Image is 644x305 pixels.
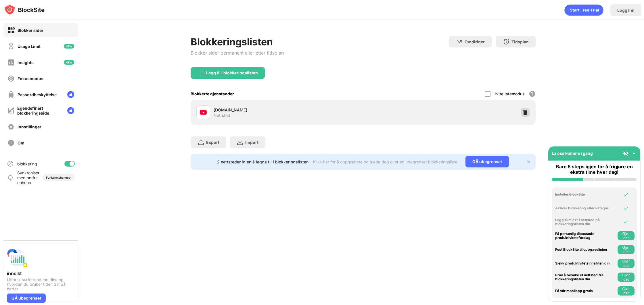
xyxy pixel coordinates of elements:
div: GÅ ubegrenset [465,156,509,167]
img: new-icon.svg [64,60,74,65]
div: Klikk her for å oppgradere og glede deg over en ubegrenset blokkeringsliste. [313,159,459,164]
div: Usage Limit [18,44,41,49]
img: favicons [200,109,207,116]
div: blokkering [17,161,37,166]
img: sync-icon.svg [7,174,14,181]
div: 2 nettsteder igjen å legge til i blokkeringslisten. [217,159,310,164]
div: Om [18,140,24,145]
img: push-insights.svg [7,248,28,268]
button: Gjør det [618,273,635,282]
button: Gjør det [618,286,635,296]
img: lock-menu.svg [67,91,74,98]
img: x-button.svg [526,159,531,164]
div: Installer BlockSite [555,192,616,196]
div: Tidsplan [511,39,529,44]
div: Nettsted [214,113,230,118]
img: new-icon.svg [64,44,74,49]
div: Innstillinger [18,124,41,129]
div: Funksjonshemmet [46,176,71,179]
img: omni-check.svg [623,219,629,225]
img: settings-off.svg [7,123,15,130]
button: Gjør det [618,245,635,254]
div: GÅ ubegrenset [7,294,46,303]
div: Blokker sider permanent eller etter tidsplan [191,50,284,56]
div: Legg til minst 1 nettsted på blokkeringslisten din [555,218,616,226]
div: Synkroniser med andre enheter [17,170,43,185]
div: Import [245,140,258,145]
img: eye-not-visible.svg [623,150,629,156]
img: block-on.svg [7,27,15,34]
div: Blokkerte gjenstander [191,91,234,96]
div: Export [206,140,219,145]
div: La oss komme i gang [552,151,593,156]
div: Få personlig tilpassede produktivitetsforslag [555,232,616,240]
div: Få vår mobilapp gratis [555,289,616,293]
div: Blokker sider [18,28,43,33]
div: Egendefinert blokkeringsside [17,106,63,115]
img: time-usage-off.svg [7,43,15,50]
button: Gjør det [618,259,635,268]
div: [DOMAIN_NAME] [214,107,363,113]
div: Sjekk produktivitetsinnsikten din [555,261,616,265]
div: Bare 5 steps igjen for å frigjøre en ekstra time hver dag! [552,164,637,175]
div: Logg Inn [617,8,635,13]
img: focus-off.svg [7,75,15,82]
div: Passordbeskyttelse [18,92,57,97]
button: Gjør det [618,231,635,240]
div: Fest BlockSite til oppgavelinjen [555,248,616,252]
img: logo-blocksite.svg [4,4,45,16]
div: Blokkeringslisten [191,36,284,48]
img: omni-check.svg [623,205,629,211]
div: innsikt [7,271,75,276]
div: Insights [18,60,34,65]
div: Omdiriger [465,39,485,44]
img: customize-block-page-off.svg [7,107,14,114]
img: blocking-icon.svg [7,160,14,167]
div: Legg til i blokkeringslisten [206,71,258,75]
img: omni-setup-toggle.svg [631,150,637,156]
img: omni-check.svg [623,192,629,197]
div: animation [564,4,603,16]
div: Aktiver blokkering etter kategori [555,206,616,210]
img: insights-off.svg [7,59,15,66]
div: Fokusmodus [18,76,43,81]
div: Hvitelistemodus [493,91,525,96]
img: about-off.svg [7,139,15,146]
img: password-protection-off.svg [7,91,15,98]
div: Prøv å besøke et nettsted fra blokkeringslisten din [555,273,616,281]
img: lock-menu.svg [67,107,74,114]
div: Utforsk surfetrendene dine og hvordan du bruker tiden din på nettet [7,277,75,291]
